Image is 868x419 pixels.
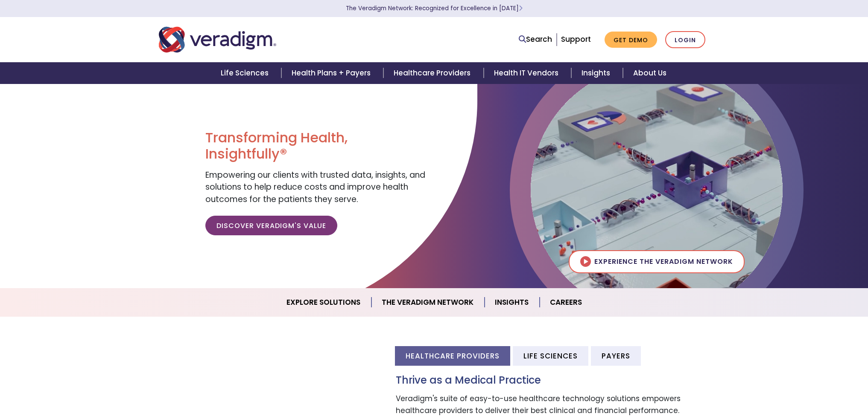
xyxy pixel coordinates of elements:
[395,346,510,365] li: Healthcare Providers
[540,292,592,313] a: Careers
[396,374,710,387] h3: Thrive as a Medical Practice
[205,130,427,162] h1: Transforming Health, Insightfully®
[205,216,337,235] a: Discover Veradigm's Value
[383,62,483,84] a: Healthcare Providers
[485,292,540,313] a: Insights
[371,292,485,313] a: The Veradigm Network
[484,62,571,84] a: Health IT Vendors
[281,62,383,84] a: Health Plans + Payers
[519,4,523,12] span: Learn More
[346,4,523,12] a: The Veradigm Network: Recognized for Excellence in [DATE]Learn More
[591,346,641,365] li: Payers
[519,34,552,45] a: Search
[605,32,657,48] a: Get Demo
[571,62,623,84] a: Insights
[159,26,276,54] img: Veradigm logo
[623,62,677,84] a: About Us
[561,34,591,44] a: Support
[665,31,705,49] a: Login
[513,346,588,365] li: Life Sciences
[210,62,281,84] a: Life Sciences
[396,393,710,416] p: Veradigm's suite of easy-to-use healthcare technology solutions empowers healthcare providers to ...
[276,292,371,313] a: Explore Solutions
[205,169,425,205] span: Empowering our clients with trusted data, insights, and solutions to help reduce costs and improv...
